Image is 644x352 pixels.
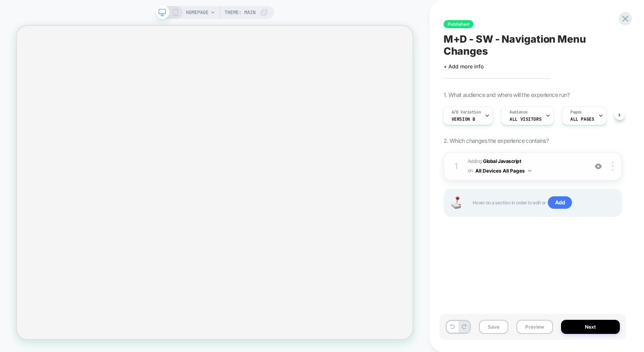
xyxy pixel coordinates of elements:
[468,166,473,175] span: on
[612,162,613,171] img: close
[516,320,553,334] button: Preview
[452,116,475,122] span: Version B
[444,20,473,28] span: Published
[595,163,602,170] img: crossed eye
[510,116,541,122] span: All Visitors
[444,63,484,70] span: + Add more info
[528,170,531,172] img: down arrow
[510,109,528,115] span: Audience
[444,91,570,98] span: 1. What audience and where will the experience run?
[548,196,572,209] span: Add
[479,320,508,334] button: Save
[448,196,464,209] img: Joystick
[483,158,521,164] b: Global Javascript
[225,6,256,19] span: Theme: MAIN
[444,137,549,144] span: 2. Which changes the experience contains?
[452,159,460,173] div: 1
[473,196,613,209] span: Hover on a section in order to edit or
[570,116,594,122] span: ALL PAGES
[444,33,622,57] span: M+D - SW - Navigation Menu Changes
[452,109,481,115] span: A/B Variation
[468,157,584,176] span: Adding
[186,6,208,19] span: HOMEPAGE
[570,109,582,115] span: Pages
[561,320,620,334] button: Next
[475,166,531,176] button: All Devices All Pages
